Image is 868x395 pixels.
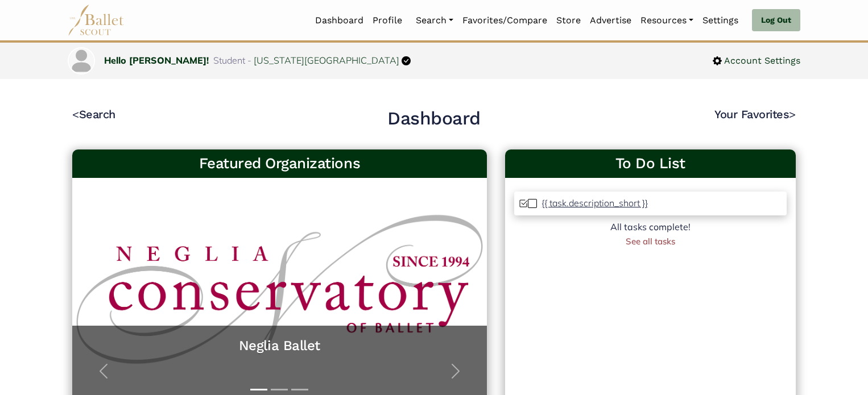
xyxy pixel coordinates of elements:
span: Student [213,55,245,66]
a: Resources [636,9,698,32]
p: {{ task.description_short }} [542,197,648,209]
a: Hello [PERSON_NAME]! [104,55,209,66]
span: Account Settings [722,53,800,68]
a: <Search [72,107,115,121]
a: Advertise [585,9,636,32]
a: Store [552,9,585,32]
h2: Dashboard [387,107,481,131]
a: Your Favorites> [714,107,796,121]
a: Log Out [752,9,800,32]
h3: Featured Organizations [81,154,478,173]
a: To Do List [514,154,787,173]
code: < [72,107,79,121]
a: Search [411,9,458,32]
a: Settings [698,9,743,32]
span: - [247,55,251,66]
a: Favorites/Compare [458,9,552,32]
a: Dashboard [311,9,368,32]
a: Neglia Ballet [84,337,476,355]
a: [US_STATE][GEOGRAPHIC_DATA] [254,55,399,66]
a: See all tasks [626,236,675,247]
code: > [789,107,796,121]
a: Profile [368,9,407,32]
div: All tasks complete! [514,220,787,235]
img: profile picture [69,48,94,73]
a: Account Settings [713,53,800,68]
